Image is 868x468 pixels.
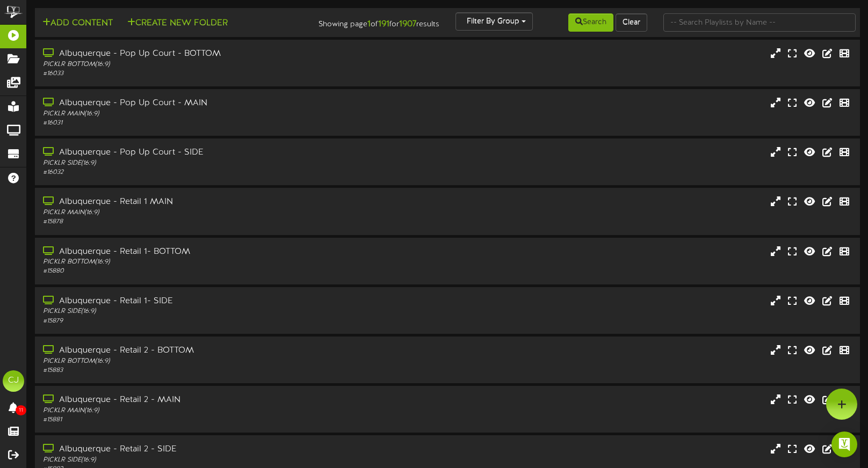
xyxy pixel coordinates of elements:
[3,370,24,392] div: CJ
[43,60,371,69] div: PICKLR BOTTOM ( 16:9 )
[663,13,856,32] input: -- Search Playlists by Name --
[616,13,647,32] button: Clear
[124,17,231,30] button: Create New Folder
[455,12,533,31] button: Filter By Group
[43,456,371,465] div: PICKLR SIDE ( 16:9 )
[43,208,371,217] div: PICKLR MAIN ( 16:9 )
[399,19,416,29] strong: 1907
[16,405,26,415] span: 11
[43,317,371,326] div: # 15879
[309,12,447,31] div: Showing page of for results
[43,119,371,128] div: # 16031
[43,159,371,168] div: PICKLR SIDE ( 16:9 )
[43,246,371,258] div: Albuquerque - Retail 1- BOTTOM
[43,97,371,109] div: Albuquerque - Pop Up Court - MAIN
[39,17,116,30] button: Add Content
[43,357,371,366] div: PICKLR BOTTOM ( 16:9 )
[831,432,857,457] div: Open Intercom Messenger
[43,147,371,159] div: Albuquerque - Pop Up Court - SIDE
[43,48,371,60] div: Albuquerque - Pop Up Court - BOTTOM
[43,69,371,78] div: # 16033
[43,295,371,308] div: Albuquerque - Retail 1- SIDE
[367,19,371,29] strong: 1
[43,168,371,177] div: # 16032
[43,258,371,267] div: PICKLR BOTTOM ( 16:9 )
[43,406,371,415] div: PICKLR MAIN ( 16:9 )
[43,415,371,425] div: # 15881
[43,109,371,119] div: PICKLR MAIN ( 16:9 )
[43,394,371,406] div: Albuquerque - Retail 2 - MAIN
[43,267,371,276] div: # 15880
[568,13,613,32] button: Search
[43,196,371,208] div: Albuquerque - Retail 1 MAIN
[43,217,371,226] div: # 15878
[43,366,371,375] div: # 15883
[378,19,389,29] strong: 191
[43,345,371,357] div: Albuquerque - Retail 2 - BOTTOM
[43,307,371,316] div: PICKLR SIDE ( 16:9 )
[43,443,371,456] div: Albuquerque - Retail 2 - SIDE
